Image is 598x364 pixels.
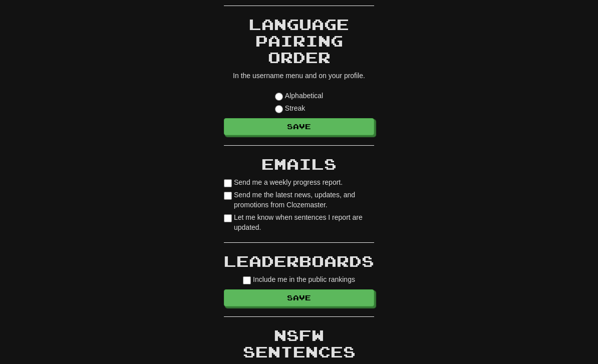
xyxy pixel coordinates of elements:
button: Save [224,290,374,307]
h2: Leaderboards [224,253,374,270]
h2: Language Pairing Order [224,17,374,66]
button: Save [224,119,374,136]
input: Send me a weekly progress report. [224,180,232,188]
input: Streak [275,106,283,114]
h2: Emails [224,156,374,173]
input: Alphabetical [275,93,283,101]
label: Send me the latest news, updates, and promotions from Clozemaster. [224,190,374,210]
label: Streak [275,104,305,114]
label: Send me a weekly progress report. [224,178,343,188]
label: Include me in the public rankings [243,275,355,285]
input: Let me know when sentences I report are updated. [224,215,232,223]
p: In the username menu and on your profile. [224,71,374,81]
input: Include me in the public rankings [243,277,251,285]
label: Alphabetical [275,91,323,101]
label: Let me know when sentences I report are updated. [224,213,374,233]
h2: NSFW Sentences [224,327,374,360]
input: Send me the latest news, updates, and promotions from Clozemaster. [224,192,232,200]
